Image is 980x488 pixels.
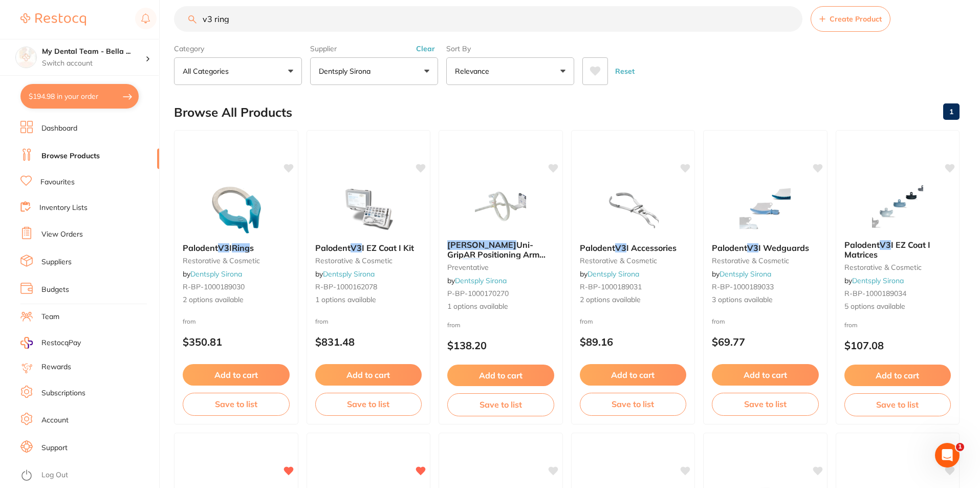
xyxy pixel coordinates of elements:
button: Save to list [580,393,687,415]
button: Add to cart [844,365,951,386]
b: Palodent V3 I EZ Coat I Matrices [844,240,951,259]
span: P-BP-1000170270 [447,289,509,298]
a: Account [41,415,69,426]
a: Dentsply Sirona [190,269,242,279]
span: Palodent [315,243,351,253]
b: Rinn Uni-GripAR Positioning Arm and Ring [447,240,554,259]
a: Browse Products [41,151,100,161]
a: Budgets [41,285,69,295]
p: $831.48 [315,336,422,348]
a: Suppliers [41,257,72,267]
span: from [315,317,329,325]
h2: Browse All Products [174,105,292,120]
small: restorative & cosmetic [712,257,819,265]
span: from [844,321,858,329]
a: Support [41,443,68,453]
span: s [250,243,254,253]
img: Palodent V3 I Accessories [600,184,666,235]
p: All Categories [183,66,233,76]
small: restorative & cosmetic [580,257,687,265]
p: $138.20 [447,340,554,351]
span: by [580,269,639,279]
iframe: Intercom live chat [935,443,960,468]
input: Search Products [174,6,802,32]
b: Palodent V3 I Rings [183,243,290,252]
em: V3 [747,243,758,253]
b: Palodent V3 I Wedguards [712,243,819,252]
em: V3 [615,243,626,253]
button: Save to list [447,393,554,416]
em: Ring [232,243,250,253]
button: Add to cart [580,364,687,386]
p: $69.77 [712,336,819,348]
small: restorative & cosmetic [315,257,422,265]
p: $350.81 [183,336,290,348]
img: My Dental Team - Bella Vista [16,47,36,68]
span: I [229,243,232,253]
span: R-BP-1000189031 [580,282,642,291]
small: preventative [447,263,554,271]
button: Relevance [446,57,574,85]
a: Team [41,312,59,322]
span: by [712,269,771,279]
span: by [447,276,507,285]
a: Log Out [41,470,68,480]
label: Sort By [446,44,574,53]
a: Inventory Lists [39,203,88,213]
em: V3 [351,243,362,253]
button: Log Out [20,468,156,484]
button: Add to cart [712,364,819,386]
b: Palodent V3 I EZ Coat I Kit [315,243,422,252]
span: from [447,321,461,329]
span: I Wedguards [758,243,809,253]
a: Subscriptions [41,388,85,398]
p: $107.08 [844,340,951,351]
button: $194.98 in your order [20,84,139,109]
h4: My Dental Team - Bella Vista [42,47,145,57]
span: Palodent [183,243,218,253]
img: Palodent V3 I EZ Coat I Matrices [864,181,931,232]
span: R-BP-1000189034 [844,289,906,298]
button: All Categories [174,57,302,85]
span: by [315,269,375,279]
span: Palodent [844,240,880,250]
span: 1 options available [447,302,554,312]
p: $89.16 [580,336,687,348]
span: RestocqPay [41,338,81,348]
label: Category [174,44,302,53]
small: restorative & cosmetic [183,257,290,265]
label: Supplier [310,44,438,53]
a: Dashboard [41,123,77,134]
span: by [844,276,904,285]
a: RestocqPay [20,337,81,349]
a: Dentsply Sirona [720,269,771,279]
img: Palodent V3 I Wedguards [732,184,798,235]
button: Save to list [315,393,422,415]
span: R-BP-1000162078 [315,282,377,291]
span: from [580,317,593,325]
a: Dentsply Sirona [323,269,375,279]
a: Rewards [41,362,71,372]
small: restorative & cosmetic [844,263,951,271]
img: Palodent V3 I Rings [203,184,269,235]
span: from [183,317,196,325]
span: R-BP-1000189033 [712,282,774,291]
button: Save to list [844,393,951,416]
a: View Orders [41,229,83,240]
button: Save to list [712,393,819,415]
em: V3 [880,240,891,250]
span: 3 options available [712,295,819,305]
span: 2 options available [183,295,290,305]
span: from [712,317,725,325]
span: Palodent [580,243,615,253]
b: Palodent V3 I Accessories [580,243,687,252]
span: Uni-GripAR Positioning Arm and [447,240,546,269]
span: R-BP-1000189030 [183,282,245,291]
span: 5 options available [844,302,951,312]
button: Dentsply Sirona [310,57,438,85]
a: Favourites [40,177,75,187]
button: Add to cart [447,365,554,386]
span: 1 options available [315,295,422,305]
span: Palodent [712,243,747,253]
a: Dentsply Sirona [587,269,639,279]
